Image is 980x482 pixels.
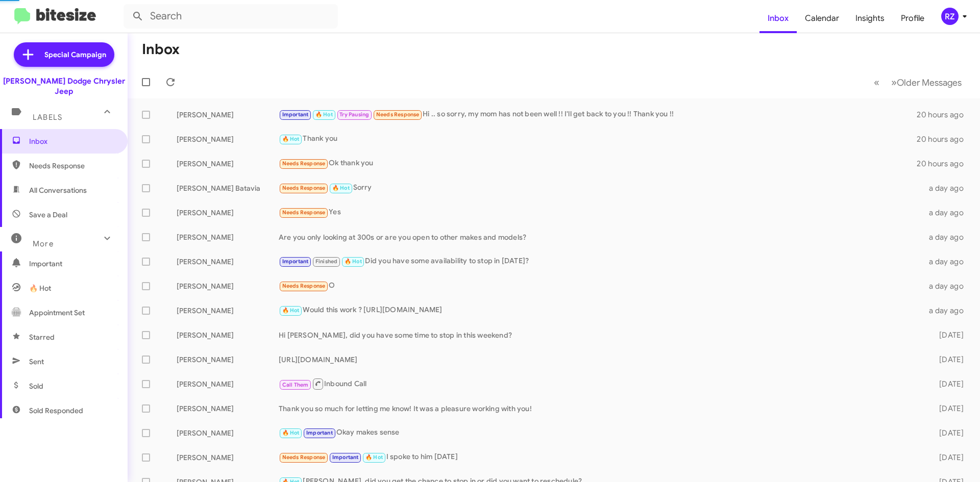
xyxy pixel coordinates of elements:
[177,232,279,242] div: [PERSON_NAME]
[282,307,300,314] span: 🔥 Hot
[923,403,972,414] div: [DATE]
[897,77,962,88] span: Older Messages
[868,72,886,93] button: Previous
[282,160,326,167] span: Needs Response
[282,185,326,191] span: Needs Response
[923,330,972,340] div: [DATE]
[282,209,326,216] span: Needs Response
[177,208,279,218] div: [PERSON_NAME]
[282,283,326,289] span: Needs Response
[279,305,923,316] div: Would this work ? [URL][DOMAIN_NAME]
[177,428,279,438] div: [PERSON_NAME]
[365,454,383,461] span: 🔥 Hot
[933,8,969,25] button: RZ
[306,429,333,436] span: Important
[29,381,43,391] span: Sold
[177,281,279,291] div: [PERSON_NAME]
[868,72,968,93] nav: Page navigation example
[923,232,972,242] div: a day ago
[893,4,933,33] a: Profile
[142,41,180,58] h1: Inbox
[124,4,338,29] input: Search
[282,454,326,461] span: Needs Response
[29,332,55,342] span: Starred
[279,109,917,120] div: Hi .. so sorry, my mom has not been well !! I'll get back to you !! Thank you !!
[29,185,87,195] span: All Conversations
[332,454,359,461] span: Important
[29,357,44,367] span: Sent
[282,429,300,436] span: 🔥 Hot
[29,136,116,146] span: Inbox
[923,428,972,438] div: [DATE]
[885,72,968,93] button: Next
[923,257,972,267] div: a day ago
[345,258,362,265] span: 🔥 Hot
[279,232,923,242] div: Are you only looking at 300s or are you open to other makes and models?
[917,110,972,120] div: 20 hours ago
[44,49,106,60] span: Special Campaign
[279,354,923,365] div: [URL][DOMAIN_NAME]
[923,379,972,389] div: [DATE]
[279,280,923,292] div: O
[315,258,338,265] span: Finished
[282,382,309,388] span: Call Them
[282,136,300,142] span: 🔥 Hot
[177,354,279,365] div: [PERSON_NAME]
[315,111,333,118] span: 🔥 Hot
[177,159,279,169] div: [PERSON_NAME]
[279,451,923,463] div: I spoke to him [DATE]
[29,259,116,269] span: Important
[923,183,972,193] div: a day ago
[923,281,972,291] div: a day ago
[29,210,67,220] span: Save a Deal
[339,111,369,118] span: Try Pausing
[33,239,54,248] span: More
[177,257,279,267] div: [PERSON_NAME]
[917,134,972,144] div: 20 hours ago
[279,427,923,439] div: Okay makes sense
[177,330,279,340] div: [PERSON_NAME]
[282,111,309,118] span: Important
[923,208,972,218] div: a day ago
[279,133,917,145] div: Thank you
[29,308,85,318] span: Appointment Set
[797,4,847,33] a: Calendar
[29,161,116,171] span: Needs Response
[917,159,972,169] div: 20 hours ago
[279,182,923,194] div: Sorry
[177,306,279,316] div: [PERSON_NAME]
[177,379,279,389] div: [PERSON_NAME]
[332,185,350,191] span: 🔥 Hot
[177,183,279,193] div: [PERSON_NAME] Batavia
[29,283,51,293] span: 🔥 Hot
[29,405,83,416] span: Sold Responded
[376,111,420,118] span: Needs Response
[874,76,879,89] span: «
[282,258,309,265] span: Important
[177,110,279,120] div: [PERSON_NAME]
[279,403,923,414] div: Thank you so much for letting me know! It was a pleasure working with you!
[923,452,972,463] div: [DATE]
[847,4,893,33] a: Insights
[279,330,923,340] div: Hi [PERSON_NAME], did you have some time to stop in this weekend?
[279,256,923,267] div: Did you have some availability to stop in [DATE]?
[923,354,972,365] div: [DATE]
[177,134,279,144] div: [PERSON_NAME]
[279,207,923,218] div: Yes
[14,42,114,67] a: Special Campaign
[279,158,917,169] div: Ok thank you
[923,306,972,316] div: a day ago
[33,113,62,122] span: Labels
[759,4,797,33] a: Inbox
[177,403,279,414] div: [PERSON_NAME]
[279,377,923,390] div: Inbound Call
[177,452,279,463] div: [PERSON_NAME]
[941,8,959,25] div: RZ
[891,76,897,89] span: »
